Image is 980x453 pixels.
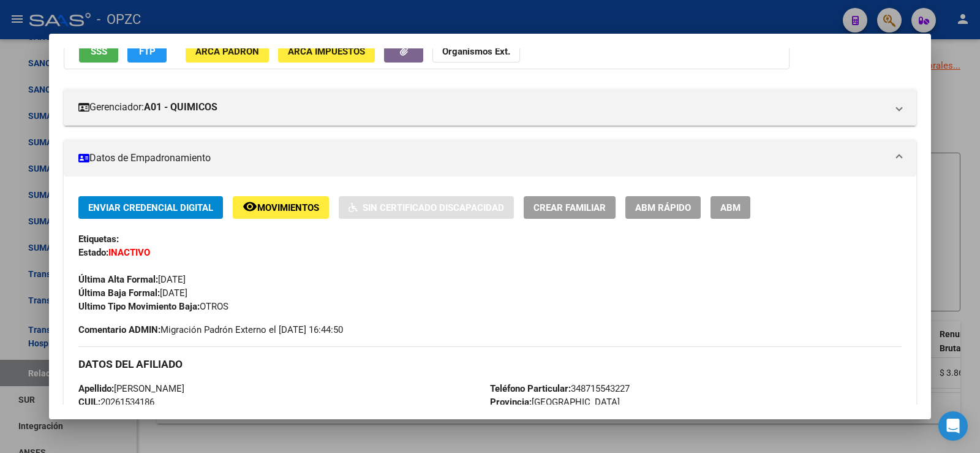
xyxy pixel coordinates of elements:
[78,287,187,299] span: [DATE]
[257,202,319,213] span: Movimientos
[533,202,606,213] span: Crear Familiar
[78,301,228,312] span: OTROS
[720,202,741,213] span: ABM
[78,196,223,219] button: Enviar Credencial Digital
[186,40,269,63] button: ARCA Padrón
[78,287,160,299] strong: Última Baja Formal:
[78,274,158,285] strong: Última Alta Formal:
[432,40,520,63] button: Organismos Ext.
[625,196,701,219] button: ABM Rápido
[78,151,887,166] mat-panel-title: Datos de Empadronamiento
[78,100,887,115] mat-panel-title: Gerenciador:
[363,202,504,213] span: Sin Certificado Discapacidad
[78,357,902,371] h3: DATOS DEL AFILIADO
[490,397,532,408] strong: Provincia:
[243,199,257,214] mat-icon: remove_red_eye
[710,196,750,219] button: ABM
[442,46,510,57] strong: Organismos Ext.
[288,46,365,57] span: ARCA Impuestos
[78,234,119,245] strong: Etiquetas:
[79,40,118,63] button: SSS
[64,140,916,177] mat-expansion-panel-header: Datos de Empadronamiento
[938,411,968,441] div: Open Intercom Messenger
[139,46,156,57] span: FTP
[490,383,571,394] strong: Teléfono Particular:
[91,46,107,57] span: SSS
[635,202,691,213] span: ABM Rápido
[195,46,259,57] span: ARCA Padrón
[78,274,186,285] span: [DATE]
[524,196,616,219] button: Crear Familiar
[144,100,217,115] strong: A01 - QUIMICOS
[490,383,630,394] span: 348715543227
[127,40,167,63] button: FTP
[339,196,514,219] button: Sin Certificado Discapacidad
[64,89,916,126] mat-expansion-panel-header: Gerenciador:A01 - QUIMICOS
[78,323,343,337] span: Migración Padrón Externo el [DATE] 16:44:50
[233,196,329,219] button: Movimientos
[78,301,200,312] strong: Ultimo Tipo Movimiento Baja:
[78,324,160,335] strong: Comentario ADMIN:
[78,383,114,394] strong: Apellido:
[78,397,100,408] strong: CUIL:
[490,397,620,408] span: [GEOGRAPHIC_DATA]
[78,397,154,408] span: 20261534186
[88,202,213,213] span: Enviar Credencial Digital
[278,40,375,63] button: ARCA Impuestos
[78,383,184,394] span: [PERSON_NAME]
[108,247,150,258] strong: INACTIVO
[78,247,108,258] strong: Estado:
